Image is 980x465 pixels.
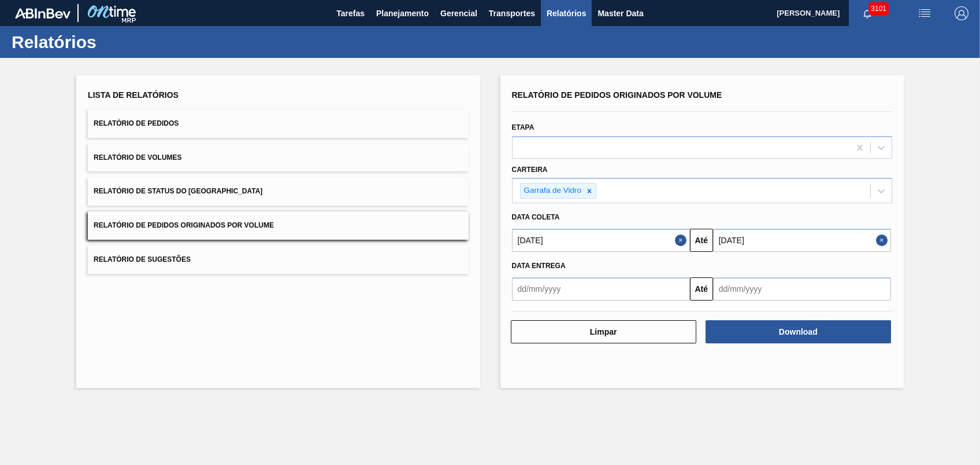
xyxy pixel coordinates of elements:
[849,5,886,21] button: Notificações
[489,6,535,20] span: Transportes
[512,90,722,100] span: Relatório de Pedidos Originados por Volume
[440,6,477,20] span: Gerencial
[713,229,891,252] input: dd/mm/yyyy
[94,119,179,127] span: Relatório de Pedidos
[597,6,643,20] span: Master Data
[512,166,548,174] label: Carteira
[336,6,365,20] span: Tarefas
[88,177,468,206] button: Relatório de Status do [GEOGRAPHIC_DATA]
[690,277,713,301] button: Até
[512,213,560,221] span: Data coleta
[512,229,690,252] input: dd/mm/yyyy
[88,211,468,240] button: Relatório de Pedidos Originados por Volume
[376,6,429,20] span: Planejamento
[88,90,179,100] span: Lista de Relatórios
[690,229,713,252] button: Até
[876,229,891,252] button: Close
[88,109,468,138] button: Relatório de Pedidos
[94,187,262,195] span: Relatório de Status do [GEOGRAPHIC_DATA]
[547,6,586,20] span: Relatórios
[512,123,534,131] label: Etapa
[512,277,690,301] input: dd/mm/yyyy
[94,255,191,263] span: Relatório de Sugestões
[94,221,274,229] span: Relatório de Pedidos Originados por Volume
[868,2,889,15] span: 3101
[955,6,968,20] img: Logout
[713,277,891,301] input: dd/mm/yyyy
[918,6,931,20] img: userActions
[512,262,566,270] span: Data entrega
[94,153,181,162] span: Relatório de Volumes
[15,8,70,19] img: TNhmsLtSVTkK8tSr43FrP2fwEKptu5GPRR3wAAAABJRU5ErkJggg==
[88,246,468,274] button: Relatório de Sugestões
[706,320,891,343] button: Download
[511,320,696,343] button: Limpar
[88,144,468,172] button: Relatório de Volumes
[12,35,217,49] h1: Relatórios
[521,184,584,198] div: Garrafa de Vidro
[675,229,690,252] button: Close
